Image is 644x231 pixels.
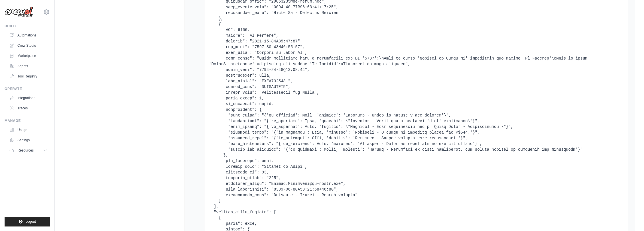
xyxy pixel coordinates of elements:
[7,62,50,71] a: Agents
[5,24,50,28] div: Build
[5,7,33,17] img: Logo
[7,31,50,40] a: Automations
[5,217,50,226] button: Logout
[615,204,644,231] div: Widget de chat
[7,136,50,145] a: Settings
[7,51,50,60] a: Marketplace
[25,219,36,224] span: Logout
[5,87,50,91] div: Operate
[7,146,50,155] button: Resources
[615,204,644,231] iframe: Chat Widget
[7,72,50,81] a: Tool Registry
[7,125,50,134] a: Usage
[7,104,50,113] a: Traces
[17,148,34,153] span: Resources
[7,41,50,50] a: Crew Studio
[5,118,50,123] div: Manage
[7,93,50,103] a: Integrations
